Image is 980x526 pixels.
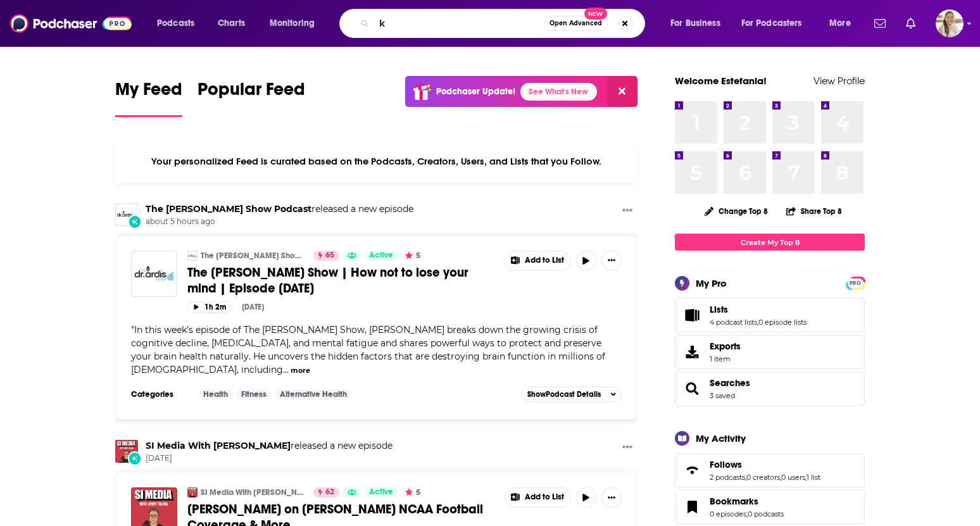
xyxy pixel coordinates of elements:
span: Show Podcast Details [527,390,601,399]
span: Searches [675,372,865,406]
a: Exports [675,335,865,369]
a: My Feed [115,78,182,117]
span: Bookmarks [675,490,865,524]
a: Follows [710,459,820,470]
a: Welcome Estefania! [675,75,767,87]
span: Follows [710,459,742,470]
span: 62 [325,486,334,499]
span: Active [369,486,393,499]
span: Open Advanced [550,20,602,27]
span: 1 item [710,354,741,363]
button: Show More Button [601,251,622,271]
div: My Activity [696,432,746,444]
div: New Episode [128,215,142,229]
a: 0 creators [746,473,780,482]
a: 3 saved [710,391,735,400]
input: Search podcasts, credits, & more... [374,13,544,34]
span: Charts [218,15,245,32]
span: New [584,8,607,20]
a: Follows [679,461,705,479]
span: , [745,473,746,482]
img: The Dr. Ardis Show Podcast [187,251,198,261]
span: , [746,510,748,518]
span: Monitoring [270,15,315,32]
span: Exports [679,343,705,361]
span: More [829,15,851,32]
h3: released a new episode [146,203,413,215]
a: SI Media With [PERSON_NAME] [201,487,305,498]
a: Active [364,487,398,498]
button: ShowPodcast Details [522,387,622,402]
span: Exports [710,341,741,352]
button: Show More Button [505,251,570,270]
a: 0 podcasts [748,510,784,518]
a: 1 list [807,473,820,482]
a: View Profile [814,75,865,87]
button: open menu [148,13,211,34]
div: [DATE] [242,303,264,311]
div: My Pro [696,277,727,289]
img: User Profile [936,9,964,37]
span: , [757,318,758,327]
span: For Podcasters [741,15,802,32]
button: Share Top 8 [786,199,843,223]
span: ... [283,364,289,375]
a: 0 episode lists [758,318,807,327]
a: Charts [210,13,253,34]
span: Podcasts [157,15,194,32]
span: , [805,473,807,482]
h3: released a new episode [146,440,393,452]
a: Create My Top 8 [675,234,865,251]
a: Searches [679,380,705,398]
span: " [131,324,605,375]
h3: Categories [131,389,188,399]
span: Lists [675,298,865,332]
a: 65 [313,251,339,261]
a: 2 podcasts [710,473,745,482]
span: For Business [670,15,720,32]
img: SI Media With Jimmy Traina [187,487,198,498]
span: [DATE] [146,453,393,464]
button: Show More Button [617,203,638,219]
button: 5 [401,251,424,261]
button: Show profile menu [936,9,964,37]
span: PRO [848,279,863,288]
a: Alternative Health [275,389,352,399]
a: Lists [710,304,807,315]
a: PRO [848,278,863,287]
button: Show More Button [601,487,622,508]
button: 5 [401,487,424,498]
a: Show notifications dropdown [901,13,920,34]
button: Change Top 8 [697,203,776,219]
a: Fitness [236,389,272,399]
span: The [PERSON_NAME] Show | How not to lose your mind | Episode [DATE] [187,265,468,296]
a: Bookmarks [710,496,784,507]
span: In this week’s episode of The [PERSON_NAME] Show, [PERSON_NAME] breaks down the growing crisis of... [131,324,605,375]
span: Add to List [525,256,564,265]
img: The Dr. Ardis Show | How not to lose your mind | Episode 09.10.2025 [131,251,177,297]
span: Bookmarks [710,496,758,507]
a: 62 [313,487,339,498]
a: See What's New [520,83,597,101]
button: more [291,365,310,376]
a: Popular Feed [198,78,305,117]
button: Show More Button [505,488,570,507]
span: Add to List [525,492,564,502]
a: Show notifications dropdown [869,13,891,34]
a: 0 episodes [710,510,746,518]
img: The Dr. Ardis Show Podcast [115,203,138,226]
span: My Feed [115,78,182,108]
a: Active [364,251,398,261]
span: Follows [675,453,865,487]
img: Podchaser - Follow, Share and Rate Podcasts [10,11,132,35]
span: Lists [710,304,728,315]
span: Popular Feed [198,78,305,108]
a: 4 podcast lists [710,318,757,327]
button: 1h 2m [187,301,232,313]
a: 0 users [781,473,805,482]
